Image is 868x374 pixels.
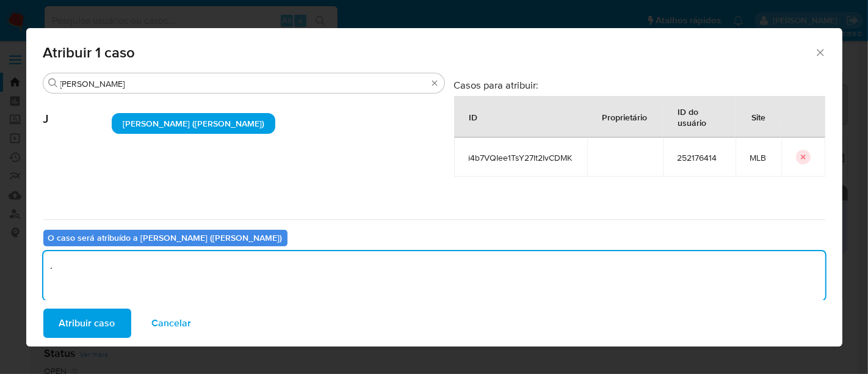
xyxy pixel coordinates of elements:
div: ID [455,102,493,131]
button: icon-button [796,150,811,164]
span: Cancelar [152,310,192,337]
span: 252176414 [678,152,721,163]
span: MLB [750,152,767,163]
button: Fechar a janela [814,46,825,57]
div: Site [737,102,781,131]
button: Buscar [48,78,58,88]
b: O caso será atribuído a [PERSON_NAME] ([PERSON_NAME]) [48,232,283,244]
span: Atribuir caso [59,310,115,337]
textarea: . [43,251,825,300]
span: i4b7VQIee1TsY27lt2IvCDMK [469,152,573,163]
button: Borrar [430,78,439,88]
button: Atribuir caso [43,309,131,338]
span: Atribuir 1 caso [43,45,815,60]
div: Proprietário [588,102,662,131]
div: ID do usuário [664,97,735,137]
h3: Casos para atribuir: [454,79,825,91]
div: [PERSON_NAME] ([PERSON_NAME]) [112,113,276,134]
button: Cancelar [136,309,208,338]
span: J [43,94,112,127]
div: assign-modal [26,28,842,346]
span: [PERSON_NAME] ([PERSON_NAME]) [123,117,264,130]
input: Analista de pesquisa [60,78,427,89]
